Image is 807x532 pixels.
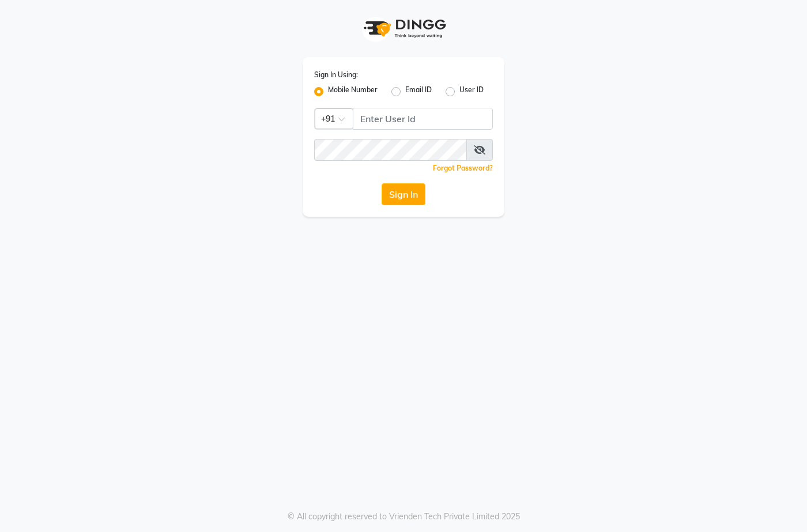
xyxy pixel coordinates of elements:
[459,85,484,99] label: User ID
[328,85,378,99] label: Mobile Number
[314,70,358,80] label: Sign In Using:
[382,183,425,205] button: Sign In
[433,164,493,172] a: Forgot Password?
[405,85,432,99] label: Email ID
[353,108,493,130] input: Username
[357,12,450,46] img: logo1.svg
[314,139,467,161] input: Username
